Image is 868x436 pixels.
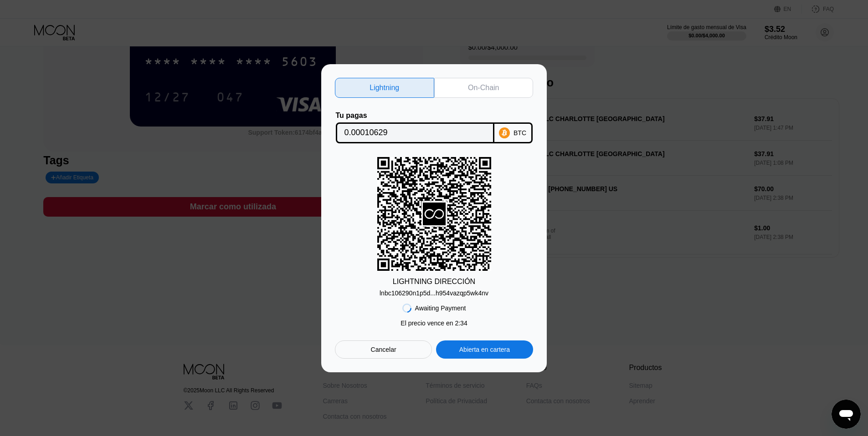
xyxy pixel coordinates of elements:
div: LIGHTNING DIRECCIÓN [393,278,475,286]
iframe: Botón para iniciar la ventana de mensajería [832,400,861,429]
div: Cancelar [371,345,396,354]
div: Cancelar [335,340,432,359]
div: On-Chain [468,83,499,92]
span: 2 : 34 [455,319,467,327]
div: El precio vence en [401,319,467,327]
div: lnbc106290n1p5d...h954vazqp5wk4nv [380,289,488,297]
div: BTC [514,129,526,137]
div: Tu pagasBTC [335,112,533,143]
div: Lightning [370,83,399,92]
div: lnbc106290n1p5d...h954vazqp5wk4nv [380,286,488,297]
div: Awaiting Payment [415,304,466,312]
div: Abierta en cartera [459,345,510,354]
div: Tu pagas [336,112,494,120]
div: Lightning [335,78,434,98]
div: On-Chain [434,78,534,98]
div: Abierta en cartera [436,340,533,359]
